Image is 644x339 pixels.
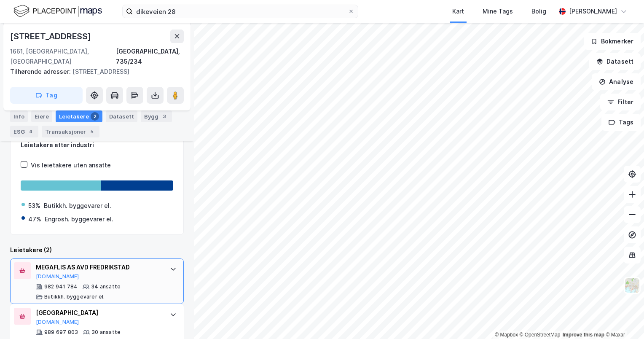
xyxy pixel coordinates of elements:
button: Analyse [592,73,641,90]
div: [STREET_ADDRESS] [10,67,177,77]
button: [DOMAIN_NAME] [36,273,79,280]
button: Tag [10,87,83,104]
div: Vis leietakere uten ansatte [31,160,111,170]
a: Improve this map [563,332,604,338]
iframe: Chat Widget [602,299,644,339]
div: Kontrollprogram for chat [602,299,644,339]
a: OpenStreetMap [520,332,561,338]
div: Leietakere (2) [10,245,184,255]
div: 34 ansatte [91,283,121,290]
div: Butikkh. byggevarer el. [44,293,105,300]
div: [PERSON_NAME] [569,6,617,16]
div: 982 941 784 [44,283,78,290]
div: Bygg [141,110,172,122]
div: 30 ansatte [91,329,121,336]
div: 5 [88,127,96,136]
button: Tags [601,114,641,131]
button: Datasett [589,53,641,70]
div: 4 [27,127,35,136]
div: MEGAFLIS AS AVD FREDRIKSTAD [36,262,161,272]
div: 53% [28,201,40,211]
div: Datasett [106,110,137,122]
div: 47% [28,214,41,224]
div: Engrosh. byggevarer el. [45,214,113,224]
div: [STREET_ADDRESS] [10,30,93,43]
div: Transaksjoner [42,126,99,137]
div: 3 [160,112,169,121]
div: Bolig [531,6,546,16]
button: Filter [600,94,641,110]
img: logo.f888ab2527a4732fd821a326f86c7f29.svg [13,4,102,19]
div: [GEOGRAPHIC_DATA], 735/234 [116,46,184,67]
button: [DOMAIN_NAME] [36,319,79,326]
div: ESG [10,126,38,137]
div: 989 697 803 [44,329,78,336]
div: 2 [91,112,99,121]
div: Eiere [31,110,52,122]
a: Mapbox [495,332,518,338]
input: Søk på adresse, matrikkel, gårdeiere, leietakere eller personer [133,5,348,18]
div: 1661, [GEOGRAPHIC_DATA], [GEOGRAPHIC_DATA] [10,46,116,67]
div: Leietakere [56,110,102,122]
div: Leietakere etter industri [21,140,173,150]
div: Mine Tags [483,6,513,16]
div: Info [10,110,28,122]
span: Tilhørende adresser: [10,68,72,75]
img: Z [624,277,640,293]
div: Butikkh. byggevarer el. [44,201,111,211]
button: Bokmerker [584,33,641,50]
div: [GEOGRAPHIC_DATA] [36,308,161,318]
div: Kart [452,6,464,16]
